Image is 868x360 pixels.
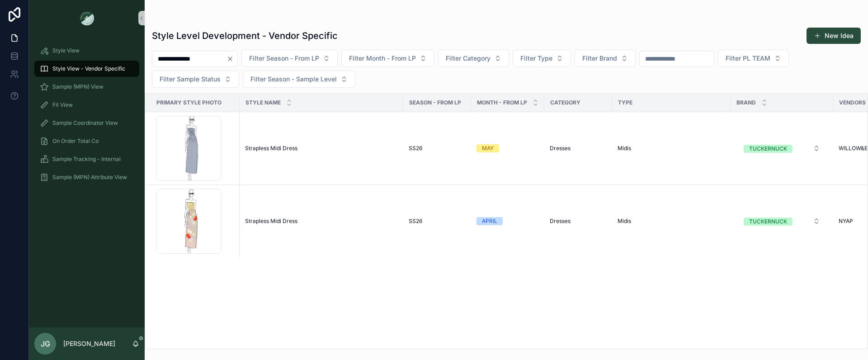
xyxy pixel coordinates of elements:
span: Fit View [52,101,73,109]
span: Dresses [550,145,571,152]
a: Dresses [550,145,607,152]
div: APRIL [482,217,497,225]
span: Brand [736,99,756,106]
span: Style Name [245,99,281,106]
span: Filter Sample Status [160,75,221,84]
span: Month - From LP [477,99,527,106]
span: Dresses [550,218,571,225]
span: Filter Season - From LP [249,54,319,63]
button: Select Button [241,50,338,67]
span: Filter Type [520,54,552,63]
a: On Order Total Co [34,133,139,149]
span: Filter Season - Sample Level [250,75,337,84]
span: Vendors [839,99,866,106]
a: Midis [618,145,725,152]
a: Select Button [736,140,828,157]
span: Season - From LP [409,99,461,106]
span: Filter PL TEAM [726,54,770,63]
button: Select Button [438,50,509,67]
span: JG [41,338,50,349]
a: Fit View [34,97,139,113]
span: Midis [618,218,631,225]
span: Type [618,99,632,106]
span: Style View [52,47,80,54]
button: Select Button [736,213,827,229]
a: Style View - Vendor Specific [34,61,139,77]
a: Sample (MPN) View [34,79,139,95]
div: scrollable content [29,36,145,197]
a: Style View [34,43,139,59]
span: Strapless Midi Dress [245,145,297,152]
span: Sample (MPN) View [52,83,104,90]
span: Midis [618,145,631,152]
button: New Idea [807,28,861,44]
span: Style View - Vendor Specific [52,65,125,72]
span: Filter Category [446,54,491,63]
span: On Order Total Co [52,137,99,145]
div: MAY [482,144,494,152]
a: SS26 [409,218,466,225]
span: SS26 [409,145,422,152]
span: Sample Tracking - Internal [52,156,121,163]
a: Midis [618,218,725,225]
span: Category [550,99,580,106]
a: Sample (MPN) Attribute View [34,169,139,185]
span: Strapless Midi Dress [245,218,297,225]
span: NYAP [839,218,853,225]
a: Sample Coordinator View [34,115,139,131]
a: Strapless Midi Dress [245,145,398,152]
a: Select Button [736,213,828,230]
p: [PERSON_NAME] [63,339,115,348]
button: Select Button [513,50,571,67]
span: Primary Style Photo [156,99,222,106]
a: SS26 [409,145,466,152]
button: Select Button [575,50,636,67]
button: Select Button [243,71,355,88]
a: Strapless Midi Dress [245,218,398,225]
h1: Style Level Development - Vendor Specific [152,29,338,42]
button: Select Button [341,50,434,67]
button: Clear [226,55,237,62]
button: Select Button [736,140,827,156]
span: Filter Month - From LP [349,54,416,63]
span: Sample Coordinator View [52,119,118,127]
img: App logo [80,11,94,25]
a: Dresses [550,218,607,225]
div: TUCKERNUCK [749,218,787,226]
button: Select Button [152,71,239,88]
span: SS26 [409,218,422,225]
a: MAY [476,144,539,152]
button: Select Button [718,50,789,67]
a: Sample Tracking - Internal [34,151,139,167]
div: TUCKERNUCK [749,145,787,153]
span: Sample (MPN) Attribute View [52,174,127,181]
a: APRIL [476,217,539,225]
span: Filter Brand [582,54,617,63]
